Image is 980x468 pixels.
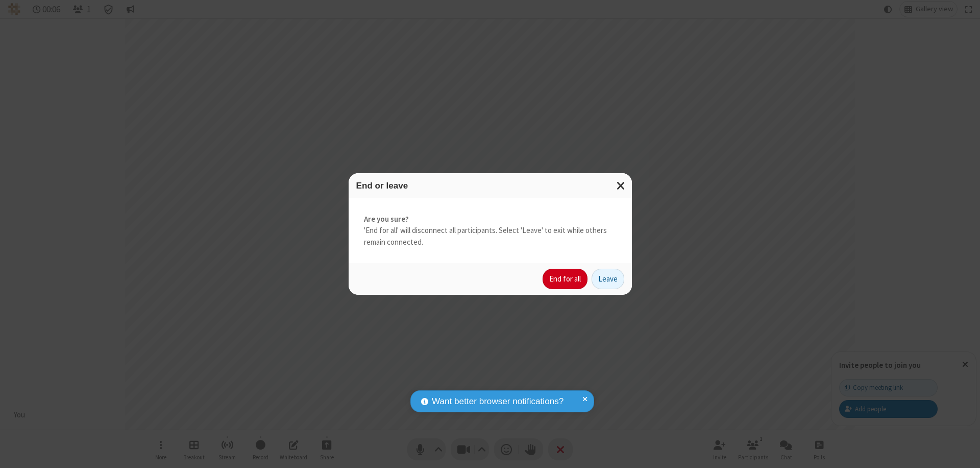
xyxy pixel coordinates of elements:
div: 'End for all' will disconnect all participants. Select 'Leave' to exit while others remain connec... [349,198,632,264]
strong: Are you sure? [364,214,617,225]
button: Leave [592,269,624,289]
h3: End or leave [356,181,624,191]
button: End for all [543,269,587,289]
span: Want better browser notifications? [432,395,563,408]
button: Close modal [610,173,632,198]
